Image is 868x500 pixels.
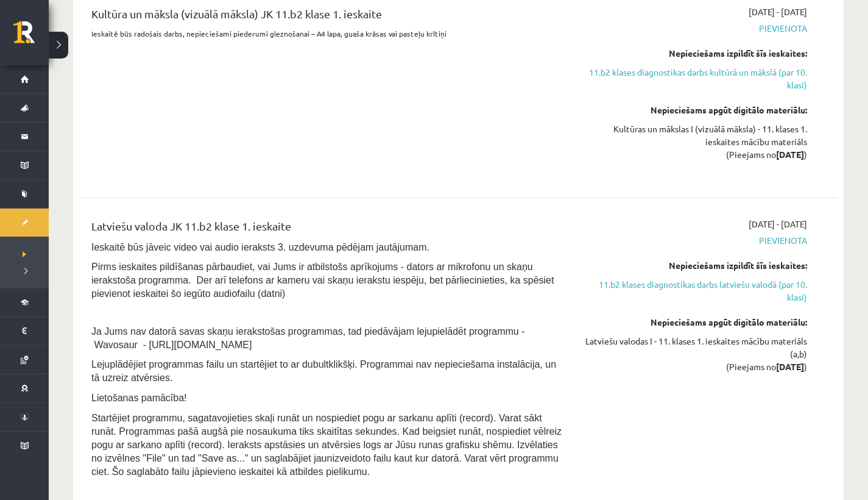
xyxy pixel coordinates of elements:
[776,149,804,160] strong: [DATE]
[91,5,562,28] div: Kultūra un māksla (vizuālā māksla) JK 11.b2 klase 1. ieskaite
[776,361,804,372] strong: [DATE]
[749,218,807,230] span: [DATE] - [DATE]
[580,316,807,329] div: Nepieciešams apgūt digitālo materiālu:
[749,5,807,18] span: [DATE] - [DATE]
[580,123,807,161] div: Kultūras un mākslas I (vizuālā māksla) - 11. klases 1. ieskaites mācību materiāls (Pieejams no )
[91,393,187,403] span: Lietošanas pamācība!
[580,234,807,247] span: Pievienota
[580,259,807,272] div: Nepieciešams izpildīt šīs ieskaites:
[580,47,807,60] div: Nepieciešams izpildīt šīs ieskaites:
[91,242,429,252] span: Ieskaitē būs jāveic video vai audio ieraksts 3. uzdevuma pēdējam jautājumam.
[580,66,807,91] a: 11.b2 klases diagnostikas darbs kultūrā un mākslā (par 10. klasi)
[91,262,554,299] span: Pirms ieskaites pildīšanas pārbaudiet, vai Jums ir atbilstošs aprīkojums - dators ar mikrofonu un...
[91,28,562,39] p: Ieskaitē būs radošais darbs, nepieciešami piederumi gleznošanai – A4 lapa, guaša krāsas vai paste...
[91,218,562,240] div: Latviešu valoda JK 11.b2 klase 1. ieskaite
[580,335,807,373] div: Latviešu valodas I - 11. klases 1. ieskaites mācību materiāls (a,b) (Pieejams no )
[91,359,556,383] span: Lejuplādējiet programmas failu un startējiet to ar dubultklikšķi. Programmai nav nepieciešama ins...
[91,413,562,477] span: Startējiet programmu, sagatavojieties skaļi runāt un nospiediet pogu ar sarkanu aplīti (record). ...
[580,22,807,35] span: Pievienota
[580,278,807,304] a: 11.b2 klases diagnostikas darbs latviešu valodā (par 10. klasi)
[91,326,524,350] span: Ja Jums nav datorā savas skaņu ierakstošas programmas, tad piedāvājam lejupielādēt programmu - Wa...
[580,104,807,116] div: Nepieciešams apgūt digitālo materiālu:
[13,21,49,52] a: Rīgas 1. Tālmācības vidusskola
